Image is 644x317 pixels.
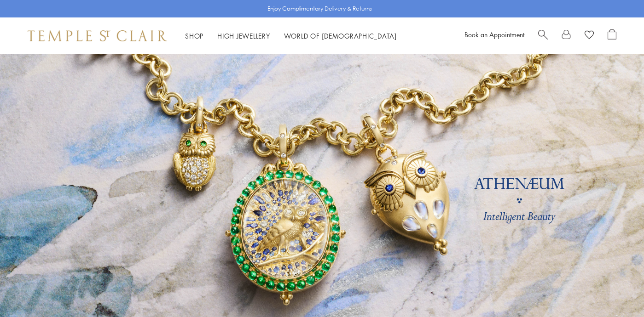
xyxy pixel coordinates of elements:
a: Book an Appointment [464,30,524,39]
a: ShopShop [185,31,203,40]
a: High JewelleryHigh Jewellery [217,31,270,40]
nav: Main navigation [185,30,397,42]
p: Enjoy Complimentary Delivery & Returns [267,4,372,13]
img: Temple St. Clair [28,30,167,41]
a: Open Shopping Bag [608,29,616,43]
a: View Wishlist [585,29,594,43]
a: Search [538,29,548,43]
a: World of [DEMOGRAPHIC_DATA]World of [DEMOGRAPHIC_DATA] [284,31,397,40]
